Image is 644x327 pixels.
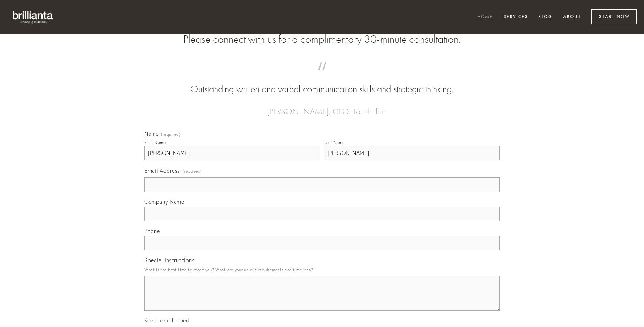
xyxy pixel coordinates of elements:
[144,140,166,145] div: First Name
[559,11,585,23] a: About
[155,69,489,96] blockquote: Outstanding written and verbal communication skills and strategic thinking.
[7,7,59,27] img: brillianta - research, strategy, marketing
[534,11,557,23] a: Blog
[144,33,500,46] h2: Please connect with us for a complimentary 30-minute consultation.
[155,69,489,83] span: “
[144,317,189,324] span: Keep me informed
[144,198,184,205] span: Company Name
[144,227,160,234] span: Phone
[144,257,194,264] span: Special Instructions
[144,265,500,274] p: What is the best time to reach you? What are your unique requirements and timelines?
[473,11,497,23] a: Home
[324,140,345,145] div: Last Name
[155,96,489,118] figcaption: — [PERSON_NAME], CEO, TouchPlan
[144,167,180,174] span: Email Address
[591,9,637,24] a: Start Now
[161,132,181,137] span: (required)
[144,130,159,137] span: Name
[183,166,202,176] span: (required)
[499,11,532,23] a: Services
